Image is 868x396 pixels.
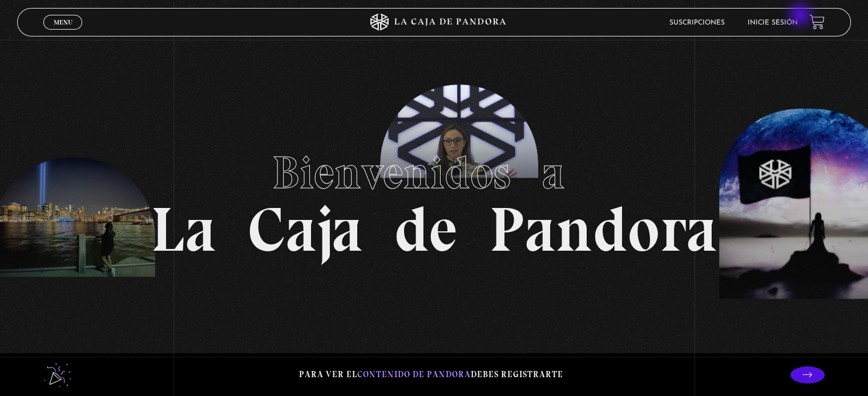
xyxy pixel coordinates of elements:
[299,367,563,382] p: Para ver el debes registrarte
[357,369,471,379] span: contenido de Pandora
[54,19,72,26] span: Menu
[669,19,725,26] a: Suscripciones
[748,19,798,26] a: Inicie sesión
[272,145,596,200] span: Bienvenidos a
[50,28,76,36] span: Cerrar
[809,14,825,30] a: View your shopping cart
[151,136,717,261] h1: La Caja de Pandora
